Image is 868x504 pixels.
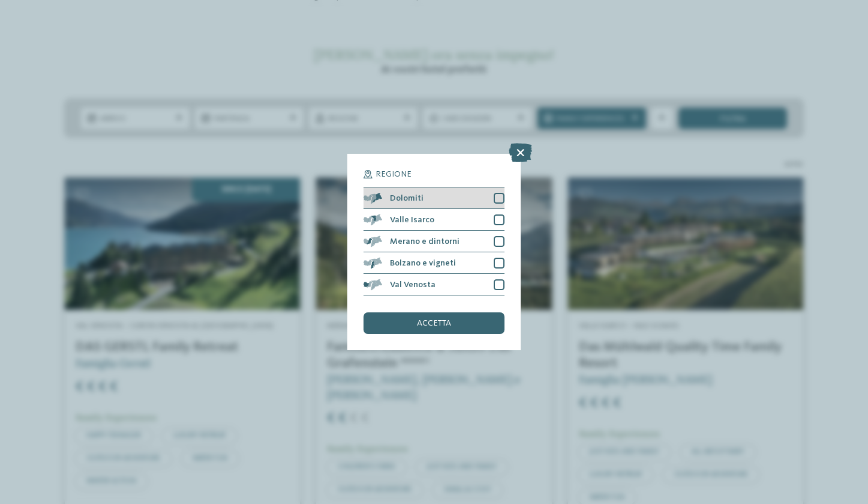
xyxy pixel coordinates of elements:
[390,237,459,246] span: Merano e dintorni
[376,170,412,178] span: Regione
[417,319,451,327] span: accetta
[390,259,456,267] span: Bolzano e vigneti
[390,194,424,202] span: Dolomiti
[390,281,435,289] span: Val Venosta
[390,216,434,224] span: Valle Isarco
